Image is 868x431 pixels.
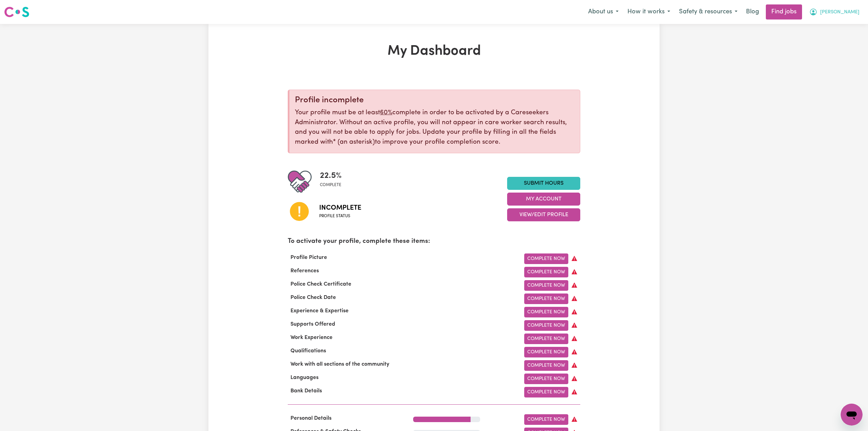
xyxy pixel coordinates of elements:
a: Complete Now [524,293,568,304]
a: Complete Now [524,320,568,331]
button: My Account [805,5,864,19]
a: Careseekers logo [4,4,29,20]
div: Profile incomplete [295,95,574,105]
p: To activate your profile, complete these items: [288,237,580,247]
div: Profile completeness: 22.5% [320,170,347,194]
span: Bank Details [288,388,325,394]
a: Find jobs [766,4,802,19]
span: Police Check Certificate [288,282,354,287]
span: Personal Details [288,416,334,421]
a: Complete Now [524,374,568,384]
button: About us [584,5,623,19]
a: Blog [742,4,763,19]
h1: My Dashboard [288,43,580,60]
button: My Account [507,193,580,206]
span: Profile Picture [288,255,330,260]
u: 60% [380,109,392,116]
span: complete [320,182,342,188]
iframe: Button to launch messaging window [841,404,863,426]
span: Work with all sections of the community [288,362,392,367]
a: Complete Now [524,387,568,397]
span: Work Experience [288,335,335,340]
span: Experience & Expertise [288,308,351,314]
span: Incomplete [319,203,361,213]
span: 22.5 % [320,170,342,182]
button: Safety & resources [675,5,742,19]
a: Complete Now [524,280,568,291]
a: Complete Now [524,360,568,371]
img: Careseekers logo [4,6,29,18]
span: an asterisk [333,139,375,145]
span: Languages [288,375,321,380]
a: Complete Now [524,267,568,277]
a: Complete Now [524,347,568,357]
a: Complete Now [524,334,568,344]
span: Qualifications [288,348,329,354]
button: How it works [623,5,675,19]
a: Submit Hours [507,177,580,190]
a: Complete Now [524,253,568,264]
p: Your profile must be at least complete in order to be activated by a Careseekers Administrator. W... [295,108,574,147]
span: Profile status [319,213,361,219]
a: Complete Now [524,307,568,317]
button: View/Edit Profile [507,208,580,221]
span: References [288,268,322,274]
span: Supports Offered [288,322,338,327]
span: Police Check Date [288,295,339,300]
span: [PERSON_NAME] [820,9,859,16]
a: Complete Now [524,414,568,425]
